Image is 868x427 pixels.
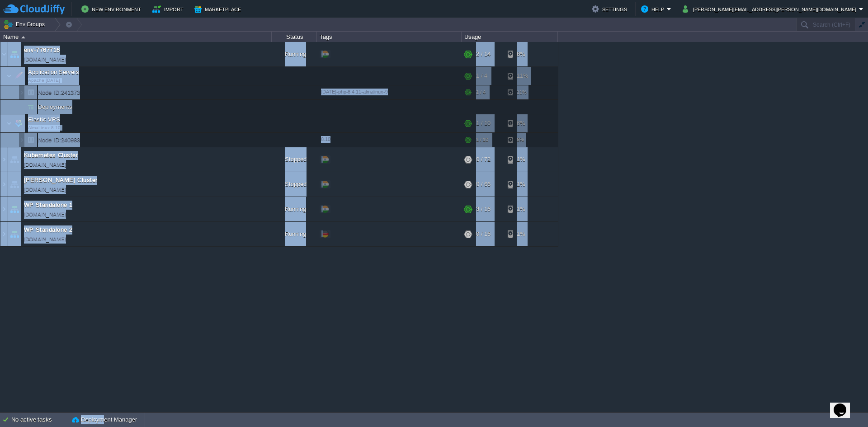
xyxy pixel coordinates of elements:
img: AMDAwAAAACH5BAEAAAAALAAAAAABAAEAAAICRAEAOw== [8,42,21,66]
img: AMDAwAAAACH5BAEAAAAALAAAAAABAAEAAAICRAEAOw== [24,85,37,99]
a: [PERSON_NAME] Cluster [24,176,97,185]
span: 8.10 [321,136,330,142]
a: env-7767716 [24,46,60,55]
img: AMDAwAAAACH5BAEAAAAALAAAAAABAAEAAAICRAEAOw== [6,114,12,132]
div: Name [1,32,271,42]
div: Stopped [272,147,317,172]
div: 8% [508,42,537,66]
div: 0 / 16 [476,222,491,246]
div: 11% [508,85,537,99]
div: 6% [508,133,537,147]
div: 11% [508,67,537,85]
div: 6% [508,114,537,132]
img: AMDAwAAAACH5BAEAAAAALAAAAAABAAEAAAICRAEAOw== [8,147,21,172]
img: AMDAwAAAACH5BAEAAAAALAAAAAABAAEAAAICRAEAOw== [19,100,24,114]
img: CloudJiffy [3,4,65,15]
span: Elastic VPS [27,116,61,123]
div: Usage [462,32,557,42]
img: AMDAwAAAACH5BAEAAAAALAAAAAABAAEAAAICRAEAOw== [0,197,8,221]
img: AMDAwAAAACH5BAEAAAAALAAAAAABAAEAAAICRAEAOw== [0,42,8,66]
span: [DATE]-php-8.4.11-almalinux-9 [321,89,388,94]
img: AMDAwAAAACH5BAEAAAAALAAAAAABAAEAAAICRAEAOw== [6,67,12,85]
a: [DOMAIN_NAME] [24,160,66,169]
div: 1 / 4 [476,67,487,85]
img: AMDAwAAAACH5BAEAAAAALAAAAAABAAEAAAICRAEAOw== [21,36,25,38]
button: Help [641,4,667,14]
div: Status [272,32,316,42]
span: 241373 [37,89,81,96]
img: AMDAwAAAACH5BAEAAAAALAAAAAABAAEAAAICRAEAOw== [0,222,8,246]
div: Tags [317,32,461,42]
div: 1 / 4 [476,85,486,99]
iframe: chat widget [830,391,859,418]
div: Stopped [272,172,317,197]
span: Application Servers [27,68,80,76]
div: Running [272,42,317,66]
img: AMDAwAAAACH5BAEAAAAALAAAAAABAAEAAAICRAEAOw== [0,172,8,197]
div: 1 / 10 [476,114,491,132]
div: 2 / 14 [476,42,491,66]
a: Elastic VPSAlmaLinux 8.10 [27,116,61,123]
span: Node ID: [38,136,61,143]
a: Node ID:241373 [37,89,81,96]
img: AMDAwAAAACH5BAEAAAAALAAAAAABAAEAAAICRAEAOw== [8,222,21,246]
button: Env Groups [3,18,48,31]
img: AMDAwAAAACH5BAEAAAAALAAAAAABAAEAAAICRAEAOw== [0,147,8,172]
a: WP Standalone 1 [24,201,72,210]
img: AMDAwAAAACH5BAEAAAAALAAAAAABAAEAAAICRAEAOw== [8,172,21,197]
a: Deployments [37,103,74,111]
a: [DOMAIN_NAME] [24,210,66,219]
button: Deployment Manager [72,415,137,424]
span: 240983 [37,136,81,144]
span: Node ID: [38,89,61,96]
button: Settings [592,4,630,14]
span: Apache [DATE] [28,78,60,83]
div: No active tasks [11,413,68,427]
div: 0 / 66 [476,172,491,197]
a: [DOMAIN_NAME] [24,55,66,64]
button: Marketplace [194,4,244,14]
div: 1 / 10 [476,133,488,147]
img: AMDAwAAAACH5BAEAAAAALAAAAAABAAEAAAICRAEAOw== [24,100,37,114]
a: Application ServersApache [DATE] [27,69,80,75]
div: 3 / 16 [476,197,491,221]
a: WP Standalone 2 [24,225,72,235]
img: AMDAwAAAACH5BAEAAAAALAAAAAABAAEAAAICRAEAOw== [19,85,24,99]
button: Import [152,4,186,14]
img: AMDAwAAAACH5BAEAAAAALAAAAAABAAEAAAICRAEAOw== [12,114,25,132]
div: 1% [508,222,537,246]
img: AMDAwAAAACH5BAEAAAAALAAAAAABAAEAAAICRAEAOw== [24,133,37,147]
img: AMDAwAAAACH5BAEAAAAALAAAAAABAAEAAAICRAEAOw== [12,67,25,85]
div: 1% [508,147,537,172]
a: Kubernetes Cluster [24,151,78,160]
a: [DOMAIN_NAME] [24,185,66,194]
a: Node ID:240983 [37,136,81,144]
div: 1% [508,172,537,197]
img: AMDAwAAAACH5BAEAAAAALAAAAAABAAEAAAICRAEAOw== [8,197,21,221]
div: Running [272,197,317,221]
div: 0 / 72 [476,147,491,172]
button: [PERSON_NAME][EMAIL_ADDRESS][PERSON_NAME][DOMAIN_NAME] [683,4,859,14]
span: AlmaLinux 8.10 [28,125,61,131]
div: 1% [508,197,537,221]
a: [DOMAIN_NAME] [24,235,66,244]
div: Running [272,222,317,246]
img: AMDAwAAAACH5BAEAAAAALAAAAAABAAEAAAICRAEAOw== [19,133,24,147]
button: New Environment [81,4,144,14]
